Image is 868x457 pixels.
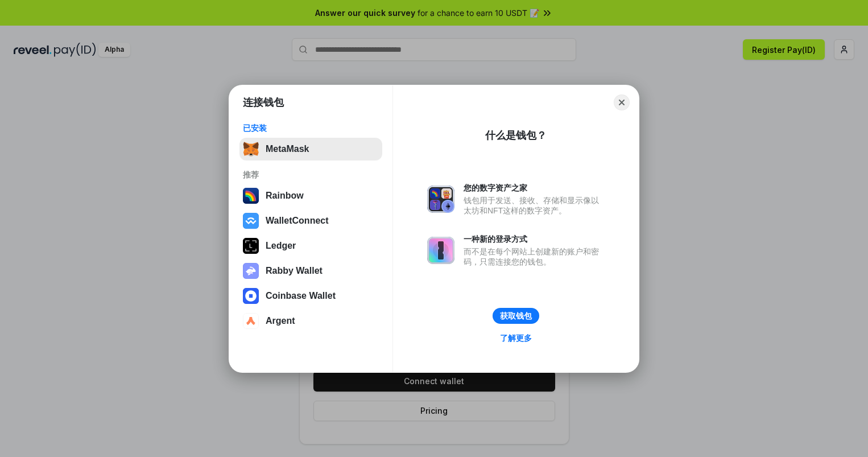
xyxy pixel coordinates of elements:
button: 获取钱包 [493,308,539,324]
img: svg+xml,%3Csvg%20xmlns%3D%22http%3A%2F%2Fwww.w3.org%2F2000%2Fsvg%22%20fill%3D%22none%22%20viewBox... [243,263,259,279]
div: 而不是在每个网站上创建新的账户和密码，只需连接您的钱包。 [464,246,605,267]
button: Rabby Wallet [239,260,382,282]
button: MetaMask [239,138,382,160]
a: 了解更多 [493,331,539,345]
div: WalletConnect [266,216,329,226]
div: 一种新的登录方式 [464,234,605,244]
div: Ledger [266,241,296,251]
div: 已安装 [243,123,379,133]
button: Argent [239,310,382,332]
img: svg+xml,%3Csvg%20width%3D%2228%22%20height%3D%2228%22%20viewBox%3D%220%200%2028%2028%22%20fill%3D... [243,313,259,329]
button: Rainbow [239,184,382,207]
button: Close [614,94,630,110]
button: Ledger [239,234,382,257]
img: svg+xml,%3Csvg%20width%3D%22120%22%20height%3D%22120%22%20viewBox%3D%220%200%20120%20120%22%20fil... [243,188,259,204]
div: 什么是钱包？ [485,129,547,142]
div: Rainbow [266,191,304,201]
img: svg+xml,%3Csvg%20xmlns%3D%22http%3A%2F%2Fwww.w3.org%2F2000%2Fsvg%22%20fill%3D%22none%22%20viewBox... [427,237,454,264]
div: 钱包用于发送、接收、存储和显示像以太坊和NFT这样的数字资产。 [464,195,605,216]
div: Rabby Wallet [266,266,323,276]
div: Argent [266,316,295,326]
div: 获取钱包 [500,311,532,321]
img: svg+xml,%3Csvg%20width%3D%2228%22%20height%3D%2228%22%20viewBox%3D%220%200%2028%2028%22%20fill%3D... [243,213,259,229]
div: 了解更多 [500,333,532,343]
img: svg+xml,%3Csvg%20fill%3D%22none%22%20height%3D%2233%22%20viewBox%3D%220%200%2035%2033%22%20width%... [243,141,259,157]
button: WalletConnect [239,209,382,232]
div: MetaMask [266,144,309,154]
div: 您的数字资产之家 [464,183,605,193]
img: svg+xml,%3Csvg%20xmlns%3D%22http%3A%2F%2Fwww.w3.org%2F2000%2Fsvg%22%20width%3D%2228%22%20height%3... [243,238,259,254]
img: svg+xml,%3Csvg%20xmlns%3D%22http%3A%2F%2Fwww.w3.org%2F2000%2Fsvg%22%20fill%3D%22none%22%20viewBox... [427,186,454,213]
div: Coinbase Wallet [266,291,336,301]
img: svg+xml,%3Csvg%20width%3D%2228%22%20height%3D%2228%22%20viewBox%3D%220%200%2028%2028%22%20fill%3D... [243,288,259,304]
h1: 连接钱包 [243,96,284,109]
button: Coinbase Wallet [239,285,382,307]
div: 推荐 [243,170,379,180]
